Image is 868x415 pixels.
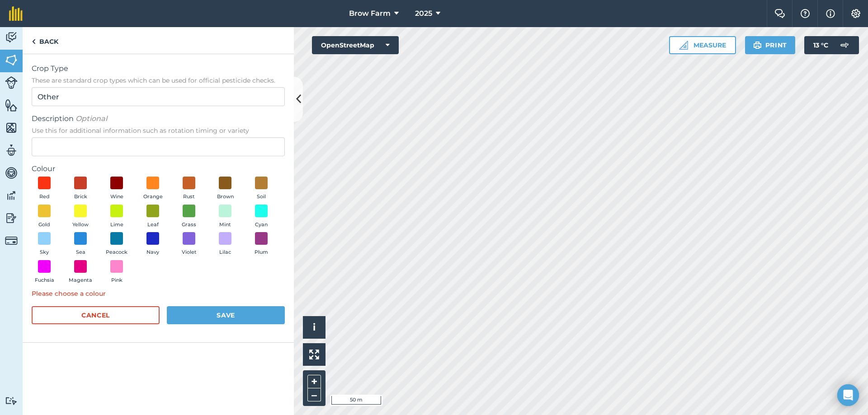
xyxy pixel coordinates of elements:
[5,76,18,89] img: svg+xml;base64,PD94bWwgdmVyc2lvbj0iMS4wIiBlbmNvZGluZz0idXRmLTgiPz4KPCEtLSBHZW5lcmF0b3I6IEFkb2JlIE...
[32,76,285,85] span: These are standard crop types which can be used for official pesticide checks.
[68,260,93,284] button: Magenta
[32,306,160,324] button: Cancel
[104,232,129,256] button: Peacock
[249,177,274,201] button: Soil
[669,36,736,54] button: Measure
[5,121,18,135] img: svg+xml;base64,PHN2ZyB4bWxucz0iaHR0cDovL3d3dy53My5vcmcvMjAwMC9zdmciIHdpZHRoPSI1NiIgaGVpZ2h0PSI2MC...
[32,113,285,124] span: Description
[32,36,36,47] img: svg+xml;base64,PHN2ZyB4bWxucz0iaHR0cDovL3d3dy53My5vcmcvMjAwMC9zdmciIHdpZHRoPSI5IiBoZWlnaHQ9IjI0Ii...
[32,289,285,298] div: Please choose a colour
[219,248,231,256] span: Lilac
[32,163,285,174] label: Colour
[255,248,268,256] span: Plum
[35,276,54,284] span: Fuchsia
[140,177,165,201] button: Orange
[182,221,196,229] span: Grass
[5,211,18,225] img: svg+xml;base64,PD94bWwgdmVyc2lvbj0iMS4wIiBlbmNvZGluZz0idXRmLTgiPz4KPCEtLSBHZW5lcmF0b3I6IEFkb2JlIE...
[349,8,391,19] span: Brow Farm
[32,87,285,106] input: Start typing to search for crop type
[5,98,18,112] img: svg+xml;base64,PHN2ZyB4bWxucz0iaHR0cDovL3d3dy53My5vcmcvMjAwMC9zdmciIHdpZHRoPSI1NiIgaGVpZ2h0PSI2MC...
[38,221,50,229] span: Gold
[140,232,165,256] button: Navy
[255,221,268,229] span: Cyan
[217,193,234,201] span: Brown
[826,8,835,19] img: svg+xml;base64,PHN2ZyB4bWxucz0iaHR0cDovL3d3dy53My5vcmcvMjAwMC9zdmciIHdpZHRoPSIxNyIgaGVpZ2h0PSIxNy...
[32,260,57,284] button: Fuchsia
[257,193,266,201] span: Soil
[176,177,202,201] button: Rust
[212,205,238,229] button: Mint
[5,31,18,44] img: svg+xml;base64,PD94bWwgdmVyc2lvbj0iMS4wIiBlbmNvZGluZz0idXRmLTgiPz4KPCEtLSBHZW5lcmF0b3I6IEFkb2JlIE...
[176,205,202,229] button: Grass
[837,384,859,406] div: Open Intercom Messenger
[32,205,57,229] button: Gold
[69,276,92,284] span: Magenta
[23,27,67,54] a: Back
[76,248,85,256] span: Sea
[75,114,107,123] em: Optional
[835,36,854,54] img: svg+xml;base64,PD94bWwgdmVyc2lvbj0iMS4wIiBlbmNvZGluZz0idXRmLTgiPz4KPCEtLSBHZW5lcmF0b3I6IEFkb2JlIE...
[5,234,18,247] img: svg+xml;base64,PD94bWwgdmVyc2lvbj0iMS4wIiBlbmNvZGluZz0idXRmLTgiPz4KPCEtLSBHZW5lcmF0b3I6IEFkb2JlIE...
[753,40,762,51] img: svg+xml;base64,PHN2ZyB4bWxucz0iaHR0cDovL3d3dy53My5vcmcvMjAwMC9zdmciIHdpZHRoPSIxOSIgaGVpZ2h0PSIyNC...
[72,221,89,229] span: Yellow
[5,166,18,180] img: svg+xml;base64,PD94bWwgdmVyc2lvbj0iMS4wIiBlbmNvZGluZz0idXRmLTgiPz4KPCEtLSBHZW5lcmF0b3I6IEFkb2JlIE...
[40,248,49,256] span: Sky
[309,350,319,359] img: Four arrows, one pointing top left, one top right, one bottom right and the last bottom left
[104,205,129,229] button: Lime
[110,221,123,229] span: Lime
[182,248,197,256] span: Violet
[219,221,231,229] span: Mint
[679,41,688,50] img: Ruler icon
[143,193,163,201] span: Orange
[140,205,165,229] button: Leaf
[774,9,785,18] img: Two speech bubbles overlapping with the left bubble in the forefront
[68,205,93,229] button: Yellow
[307,388,321,401] button: –
[106,248,127,256] span: Peacock
[104,177,129,201] button: Wine
[813,36,828,54] span: 13 ° C
[9,6,23,21] img: fieldmargin Logo
[183,193,195,201] span: Rust
[249,232,274,256] button: Plum
[249,205,274,229] button: Cyan
[5,189,18,202] img: svg+xml;base64,PD94bWwgdmVyc2lvbj0iMS4wIiBlbmNvZGluZz0idXRmLTgiPz4KPCEtLSBHZW5lcmF0b3I6IEFkb2JlIE...
[39,193,50,201] span: Red
[5,144,18,157] img: svg+xml;base64,PD94bWwgdmVyc2lvbj0iMS4wIiBlbmNvZGluZz0idXRmLTgiPz4KPCEtLSBHZW5lcmF0b3I6IEFkb2JlIE...
[146,248,159,256] span: Navy
[5,396,18,405] img: svg+xml;base64,PD94bWwgdmVyc2lvbj0iMS4wIiBlbmNvZGluZz0idXRmLTgiPz4KPCEtLSBHZW5lcmF0b3I6IEFkb2JlIE...
[212,232,238,256] button: Lilac
[104,260,129,284] button: Pink
[745,36,796,54] button: Print
[147,221,159,229] span: Leaf
[111,276,123,284] span: Pink
[312,36,399,54] button: OpenStreetMap
[32,63,285,74] span: Crop Type
[32,232,57,256] button: Sky
[212,177,238,201] button: Brown
[74,193,87,201] span: Brick
[800,9,811,18] img: A question mark icon
[176,232,202,256] button: Violet
[850,9,861,18] img: A cog icon
[32,177,57,201] button: Red
[68,232,93,256] button: Sea
[313,322,316,333] span: i
[303,316,325,339] button: i
[32,126,285,135] span: Use this for additional information such as rotation timing or variety
[804,36,859,54] button: 13 °C
[307,375,321,388] button: +
[110,193,123,201] span: Wine
[415,8,432,19] span: 2025
[68,177,93,201] button: Brick
[5,53,18,67] img: svg+xml;base64,PHN2ZyB4bWxucz0iaHR0cDovL3d3dy53My5vcmcvMjAwMC9zdmciIHdpZHRoPSI1NiIgaGVpZ2h0PSI2MC...
[167,306,285,324] button: Save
